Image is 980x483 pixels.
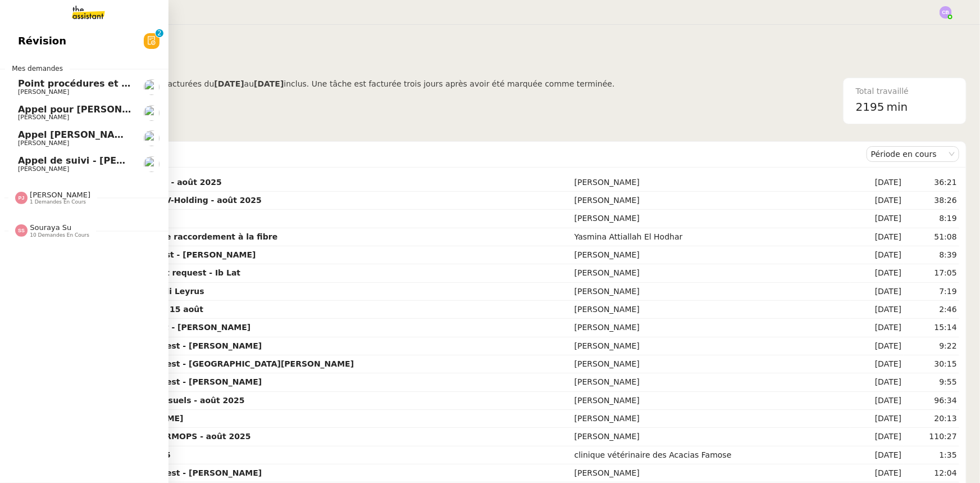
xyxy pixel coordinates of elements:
img: svg [15,224,28,237]
td: [DATE] [850,428,904,446]
span: Point procédures et FAQ [18,78,141,89]
td: [DATE] [850,174,904,192]
td: [PERSON_NAME] [572,174,850,192]
strong: [DATE] - New flight request - [GEOGRAPHIC_DATA][PERSON_NAME] [59,359,354,368]
td: 38:26 [904,192,959,210]
td: Yasmina Attiallah El Hodhar [572,228,850,246]
td: 2:46 [904,301,959,319]
td: [DATE] [850,264,904,282]
td: [PERSON_NAME] [572,192,850,210]
td: [DATE] [850,228,904,246]
td: [PERSON_NAME] [572,373,850,391]
td: [PERSON_NAME] [572,210,850,228]
span: min [887,98,908,116]
span: Appel [PERSON_NAME] [18,129,134,140]
strong: [DATE] New flight request - [PERSON_NAME] [59,250,256,259]
td: [DATE] [850,410,904,428]
div: Demandes [57,143,867,165]
td: 1:35 [904,446,959,464]
td: [PERSON_NAME] [572,319,850,337]
td: 110:27 [904,428,959,446]
span: inclus. Une tâche est facturée trois jours après avoir été marquée comme terminée. [284,79,614,88]
b: [DATE] [214,79,244,88]
img: svg [940,6,952,19]
b: [DATE] [254,79,284,88]
td: [PERSON_NAME] [572,464,850,482]
img: users%2FW4OQjB9BRtYK2an7yusO0WsYLsD3%2Favatar%2F28027066-518b-424c-8476-65f2e549ac29 [144,156,159,172]
span: Souraya Su [30,223,71,232]
nz-badge-sup: 2 [156,29,163,37]
td: 8:39 [904,246,959,264]
img: users%2FW4OQjB9BRtYK2an7yusO0WsYLsD3%2Favatar%2F28027066-518b-424c-8476-65f2e549ac29 [144,105,159,121]
td: [PERSON_NAME] [572,355,850,373]
td: [DATE] [850,210,904,228]
span: [PERSON_NAME] [30,191,90,199]
span: Mes demandes [5,63,70,74]
td: [PERSON_NAME] [572,246,850,264]
td: [DATE] [850,446,904,464]
td: [DATE] [850,392,904,410]
td: [PERSON_NAME] [572,301,850,319]
td: [PERSON_NAME] [572,283,850,301]
div: Total travaillé [856,85,954,98]
td: 36:21 [904,174,959,192]
span: 2195 [856,100,885,114]
td: 20:13 [904,410,959,428]
td: 30:15 [904,355,959,373]
td: [PERSON_NAME] [572,428,850,446]
td: 17:05 [904,264,959,282]
span: Appel de suivi - [PERSON_NAME] [18,155,183,166]
td: [DATE] [850,319,904,337]
img: users%2FW4OQjB9BRtYK2an7yusO0WsYLsD3%2Favatar%2F28027066-518b-424c-8476-65f2e549ac29 [144,130,159,146]
td: 7:19 [904,283,959,301]
td: [DATE] [850,301,904,319]
td: 96:34 [904,392,959,410]
img: svg [15,192,28,204]
td: [DATE] [850,337,904,355]
span: Appel pour [PERSON_NAME] [18,104,160,115]
span: au [244,79,254,88]
td: 15:14 [904,319,959,337]
td: [DATE] [850,373,904,391]
strong: Appel pour [PERSON_NAME] [59,414,184,423]
td: [DATE] [850,283,904,301]
span: [PERSON_NAME] [18,114,69,121]
td: [DATE] [850,355,904,373]
td: [PERSON_NAME] [572,392,850,410]
p: 2 [157,29,162,39]
span: [PERSON_NAME] [18,139,69,147]
td: [DATE] [850,464,904,482]
span: 1 demandes en cours [30,199,86,205]
span: Révision [18,33,66,49]
td: [PERSON_NAME] [572,337,850,355]
td: [DATE] [850,192,904,210]
td: [PERSON_NAME] [572,410,850,428]
img: users%2FW4OQjB9BRtYK2an7yusO0WsYLsD3%2Favatar%2F28027066-518b-424c-8476-65f2e549ac29 [144,79,159,95]
td: 12:04 [904,464,959,482]
td: [PERSON_NAME] [572,264,850,282]
td: 51:08 [904,228,959,246]
span: [PERSON_NAME] [18,88,69,96]
td: [DATE] [850,246,904,264]
nz-select-item: Période en cours [871,147,955,161]
span: 10 demandes en cours [30,232,89,238]
span: [PERSON_NAME] [18,165,69,173]
td: 9:22 [904,337,959,355]
td: 9:55 [904,373,959,391]
td: clinique vétérinaire des Acacias Famose [572,446,850,464]
td: 8:19 [904,210,959,228]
